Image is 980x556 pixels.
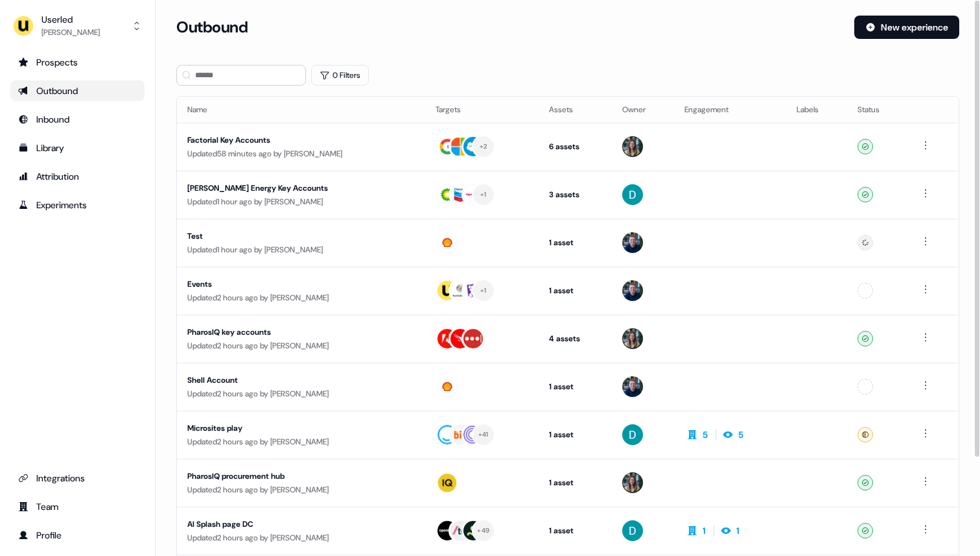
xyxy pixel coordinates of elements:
[612,97,674,123] th: Owner
[187,470,415,483] div: PharosIQ procurement hub
[41,13,100,26] div: Userled
[622,376,643,397] img: James
[187,326,415,339] div: PharosIQ key accounts
[311,65,369,86] button: 0 Filters
[187,278,415,291] div: Events
[549,236,601,249] div: 1 asset
[187,422,415,435] div: Microsites play
[549,428,601,441] div: 1 asset
[478,429,489,441] div: + 41
[10,468,145,489] a: Go to integrations
[18,84,137,97] div: Outbound
[18,500,137,513] div: Team
[187,243,415,256] div: Updated 1 hour ago by [PERSON_NAME]
[703,524,706,537] div: 1
[18,170,137,183] div: Attribution
[187,483,415,496] div: Updated 2 hours ago by [PERSON_NAME]
[539,97,612,123] th: Assets
[18,199,137,212] div: Experiments
[622,472,643,493] img: Charlotte
[703,428,708,441] div: 5
[622,424,643,445] img: David
[674,97,787,123] th: Engagement
[786,97,846,123] th: Labels
[622,280,643,301] img: James
[18,113,137,126] div: Inbound
[187,531,415,544] div: Updated 2 hours ago by [PERSON_NAME]
[622,136,643,157] img: Charlotte
[10,195,145,215] a: Go to experiments
[549,380,601,393] div: 1 asset
[425,97,539,123] th: Targets
[187,339,415,352] div: Updated 2 hours ago by [PERSON_NAME]
[18,141,137,154] div: Library
[10,138,145,158] a: Go to templates
[480,141,487,152] div: + 2
[549,332,601,345] div: 4 assets
[622,520,643,541] img: David
[622,328,643,349] img: Charlotte
[10,10,145,42] button: Userled[PERSON_NAME]
[187,291,415,304] div: Updated 2 hours ago by [PERSON_NAME]
[10,166,145,187] a: Go to attribution
[176,18,248,37] h3: Outbound
[847,97,907,123] th: Status
[480,189,487,200] div: + 1
[41,26,100,39] div: [PERSON_NAME]
[549,476,601,489] div: 1 asset
[477,525,489,537] div: + 49
[10,80,145,101] a: Go to outbound experience
[187,230,415,243] div: Test
[187,195,415,208] div: Updated 1 hour ago by [PERSON_NAME]
[10,525,145,546] a: Go to profile
[622,184,643,205] img: David
[622,232,643,253] img: James
[10,52,145,73] a: Go to prospects
[18,56,137,69] div: Prospects
[18,529,137,542] div: Profile
[480,285,487,296] div: + 1
[854,16,959,39] button: New experience
[177,97,425,123] th: Name
[187,387,415,400] div: Updated 2 hours ago by [PERSON_NAME]
[187,435,415,448] div: Updated 2 hours ago by [PERSON_NAME]
[549,524,601,537] div: 1 asset
[187,182,415,195] div: [PERSON_NAME] Energy Key Accounts
[549,284,601,297] div: 1 asset
[10,496,145,517] a: Go to team
[18,472,137,485] div: Integrations
[187,147,415,160] div: Updated 58 minutes ago by [PERSON_NAME]
[549,188,601,201] div: 3 assets
[187,134,415,147] div: Factorial Key Accounts
[10,109,145,130] a: Go to Inbound
[738,428,743,441] div: 5
[549,140,601,153] div: 6 assets
[736,524,740,537] div: 1
[187,374,415,387] div: Shell Account
[187,518,415,531] div: AI Splash page DC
